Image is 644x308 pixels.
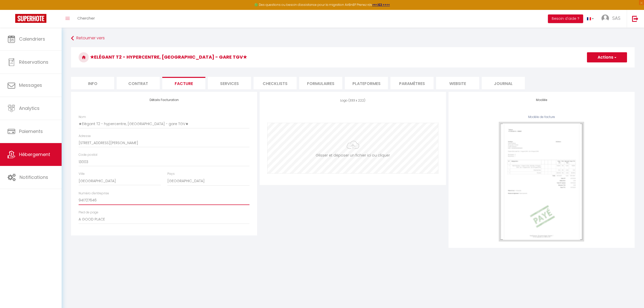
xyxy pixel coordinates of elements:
[19,82,42,88] span: Messages
[19,105,40,111] span: Analytics
[340,98,348,103] label: Logo
[299,77,342,89] li: Formulaires
[348,98,365,102] span: (333 x 222)
[19,151,50,158] span: Hébergement
[254,77,297,89] li: Checklists
[117,77,160,89] li: Contrat
[79,191,109,196] label: Numéro d'entreprise
[79,115,86,119] label: Nom
[79,152,97,157] label: Code postal
[71,47,635,67] h3: ★Elégant T2 - hypercentre, [GEOGRAPHIC_DATA] - gare TGV★
[19,128,43,134] span: Paiements
[598,10,627,28] a: ... SAS
[167,172,175,176] label: Pays
[79,98,249,102] h4: Détails Facturation
[587,52,627,62] button: Actions
[482,77,525,89] li: Journal
[436,77,479,89] li: website
[456,98,627,102] h4: Modèle
[77,15,95,21] span: Chercher
[548,14,583,23] button: Besoin d'aide ?
[74,10,99,28] a: Chercher
[208,77,251,89] li: Services
[79,172,85,176] label: Ville
[15,14,46,23] img: Super Booking
[612,15,620,21] span: SAS
[601,14,609,22] img: ...
[79,210,98,215] label: Pied de page
[79,134,91,139] label: Adresse
[19,59,48,65] span: Réservations
[456,115,627,119] div: Modèle de facture
[372,3,390,7] a: >>> ICI <<<<
[71,34,635,43] a: Retourner vers
[499,122,584,241] img: template-invoice.png
[390,77,434,89] li: Paramètres
[71,77,114,89] li: Info
[632,15,638,22] img: logout
[19,36,45,42] span: Calendriers
[20,174,48,180] span: Notifications
[162,77,205,89] li: Facture
[345,77,388,89] li: Plateformes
